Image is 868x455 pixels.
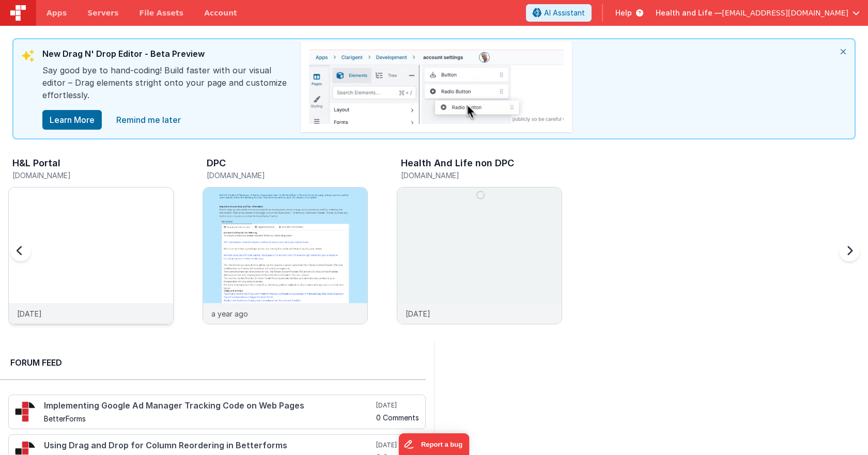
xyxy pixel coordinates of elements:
[401,158,514,168] h3: Health And Life non DPC
[615,8,632,18] span: Help
[42,110,102,130] button: Learn More
[526,4,592,22] button: AI Assistant
[15,401,36,422] img: 295_2.png
[110,109,187,130] a: close
[401,171,562,179] h5: [DOMAIN_NAME]
[44,441,374,450] h4: Using Drag and Drop for Column Reordering in Betterforms
[87,8,118,18] span: Servers
[544,8,585,18] span: AI Assistant
[207,158,226,168] h3: DPC
[47,8,67,18] span: Apps
[42,64,290,109] div: Say good bye to hand-coding! Build faster with our visual editor – Drag elements stright onto you...
[12,171,174,179] h5: [DOMAIN_NAME]
[376,441,419,449] h5: [DATE]
[44,401,374,411] h4: Implementing Google Ad Manager Tracking Code on Web Pages
[832,39,855,64] i: close
[376,401,419,410] h5: [DATE]
[139,8,184,18] span: File Assets
[207,171,368,179] h5: [DOMAIN_NAME]
[42,48,290,64] div: New Drag N' Drop Editor - Beta Preview
[656,8,722,18] span: Health and Life —
[376,414,419,421] h5: 0 Comments
[8,395,426,429] a: Implementing Google Ad Manager Tracking Code on Web Pages BetterForms [DATE] 0 Comments
[406,308,430,319] p: [DATE]
[211,308,248,319] p: a year ago
[656,8,860,18] button: Health and Life — [EMAIL_ADDRESS][DOMAIN_NAME]
[44,415,374,422] h5: BetterForms
[722,8,848,18] span: [EMAIL_ADDRESS][DOMAIN_NAME]
[399,433,470,455] iframe: Marker.io feedback button
[10,356,415,369] h2: Forum Feed
[12,158,60,168] h3: H&L Portal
